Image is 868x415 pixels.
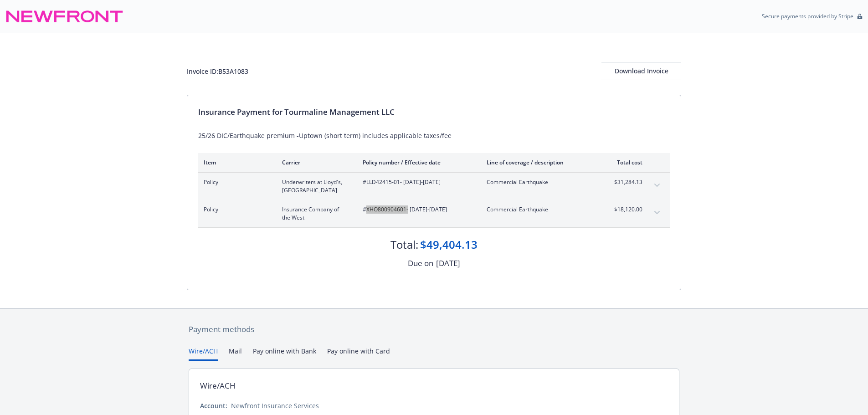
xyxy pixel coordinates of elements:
[487,205,594,214] span: Commercial Earthquake
[204,178,267,186] span: Policy
[762,12,853,20] p: Secure payments provided by Stripe
[198,131,670,140] div: 25/26 DIC/Earthquake premium -Uptown (short term) includes applicable taxes/fee
[253,346,316,361] button: Pay online with Bank
[198,173,670,200] div: PolicyUnderwriters at Lloyd's, [GEOGRAPHIC_DATA]#LLD42415-01- [DATE]-[DATE]Commercial Earthquake$...
[282,205,348,222] span: Insurance Company of the West
[408,257,433,269] div: Due on
[608,159,642,166] div: Total cost
[608,205,642,214] span: $18,120.00
[650,205,664,220] button: expand content
[204,205,267,214] span: Policy
[608,178,642,186] span: $31,284.13
[436,257,460,269] div: [DATE]
[327,346,390,361] button: Pay online with Card
[487,178,594,186] span: Commercial Earthquake
[420,237,478,252] div: $49,404.13
[601,62,681,80] div: Download Invoice
[231,401,319,410] div: Newfront Insurance Services
[390,237,418,252] div: Total:
[363,178,472,186] span: #LLD42415-01 - [DATE]-[DATE]
[187,67,248,76] div: Invoice ID: B53A1083
[200,401,227,410] div: Account:
[601,62,681,80] button: Download Invoice
[189,323,679,335] div: Payment methods
[487,159,594,166] div: Line of coverage / description
[198,200,670,227] div: PolicyInsurance Company of the West#XHO800904601- [DATE]-[DATE]Commercial Earthquake$18,120.00exp...
[282,178,348,195] span: Underwriters at Lloyd's, [GEOGRAPHIC_DATA]
[229,346,242,361] button: Mail
[650,178,664,193] button: expand content
[282,159,348,166] div: Carrier
[200,380,236,392] div: Wire/ACH
[198,106,670,118] div: Insurance Payment for Tourmaline Management LLC
[189,346,218,361] button: Wire/ACH
[363,205,472,214] span: #XHO800904601 - [DATE]-[DATE]
[204,159,267,166] div: Item
[363,159,472,166] div: Policy number / Effective date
